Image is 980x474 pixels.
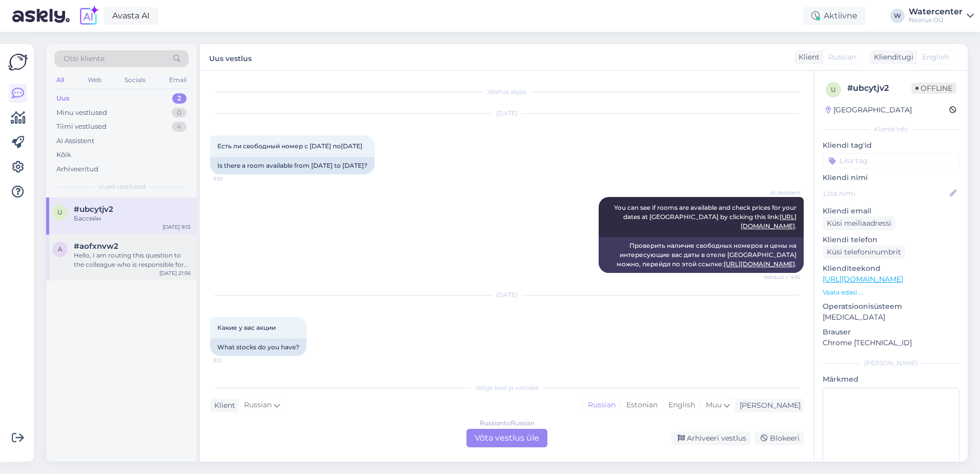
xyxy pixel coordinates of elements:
div: 0 [172,108,187,118]
div: [PERSON_NAME] [823,359,959,368]
p: Operatsioonisüsteem [823,301,959,312]
div: Email [167,73,189,87]
div: [DATE] 9:15 [162,223,191,231]
span: #aofxnvw2 [74,242,118,251]
div: Watercenter [909,8,963,16]
div: [DATE] [210,290,804,300]
div: [DATE] [210,109,804,118]
p: [MEDICAL_DATA] [823,312,959,323]
input: Lisa nimi [823,188,948,199]
div: Valige keel ja vastake [210,383,804,392]
div: Küsi meiliaadressi [823,216,895,230]
a: [URL][DOMAIN_NAME] [823,274,903,284]
div: 2 [172,93,187,104]
p: Chrome [TECHNICAL_ID] [823,338,959,348]
div: What stocks do you have? [210,339,307,356]
div: Blokeeri [754,431,804,445]
span: English [922,52,949,63]
div: Uus [56,93,70,104]
p: Klienditeekond [823,263,959,274]
span: #ubcytjv2 [74,205,113,214]
div: Kõik [56,150,71,160]
div: Minu vestlused [56,108,107,118]
div: Russian to Russian [480,419,535,428]
div: [PERSON_NAME] [736,400,801,411]
div: Проверить наличие свободных номеров и цены на интересующие вас даты в отеле [GEOGRAPHIC_DATA] мож... [599,237,804,273]
div: Web [86,73,104,87]
label: Uus vestlus [209,50,252,64]
p: Brauser [823,327,959,338]
div: AI Assistent [56,136,94,146]
div: Kliendi info [823,125,959,134]
div: Klient [794,52,820,63]
span: 9:12 [213,357,252,364]
div: Võta vestlus üle [466,429,547,447]
span: Russian [828,52,856,63]
input: Lisa tag [823,153,959,168]
span: Offline [911,83,956,94]
span: Есть ли свободный номер с [DATE] по[DATE] [217,142,362,150]
span: Otsi kliente [64,53,105,64]
span: u [831,86,836,93]
p: Märkmed [823,374,959,385]
img: explore-ai [78,5,99,27]
div: All [54,73,66,87]
img: Askly Logo [8,52,28,72]
div: English [663,398,700,413]
div: Socials [122,73,148,87]
div: Arhiveeri vestlus [671,431,750,445]
p: Kliendi email [823,206,959,216]
div: Vestlus algas [210,87,804,96]
p: Kliendi nimi [823,172,959,183]
span: Russian [244,400,272,411]
p: Vaata edasi ... [823,288,959,297]
a: [URL][DOMAIN_NAME] [724,260,795,268]
div: W [890,9,905,23]
span: a [58,245,63,253]
span: Nähtud ✓ 9:10 [762,273,801,281]
div: # ubcytjv2 [847,82,911,94]
span: Muu [706,400,722,409]
p: Kliendi tag'id [823,140,959,151]
div: Бассейн [74,214,191,223]
div: Russian [583,398,621,413]
div: Aktiivne [803,7,866,25]
div: Noorus OÜ [909,16,963,24]
span: Какие у вас акции [217,324,276,331]
p: Kliendi telefon [823,234,959,245]
div: [DATE] 21:56 [159,269,191,277]
div: Arhiveeritud [56,164,98,174]
div: Klienditugi [870,52,913,63]
div: Tiimi vestlused [56,122,107,132]
div: Küsi telefoninumbrit [823,245,905,259]
div: 4 [172,122,187,132]
div: Klient [210,400,235,411]
div: Hello, I am routing this question to the colleague who is responsible for this topic. The reply m... [74,251,191,269]
a: Avasta AI [104,7,158,25]
span: u [57,208,63,216]
span: You can see if rooms are available and check prices for your dates at [GEOGRAPHIC_DATA] by clicki... [614,204,798,230]
a: WatercenterNoorus OÜ [909,8,974,24]
div: [GEOGRAPHIC_DATA] [826,105,912,115]
span: AI Assistent [762,189,801,196]
div: Is there a room available from [DATE] to [DATE]? [210,157,375,174]
span: 9:10 [213,175,252,183]
span: Uued vestlused [98,182,146,191]
div: Estonian [621,398,663,413]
